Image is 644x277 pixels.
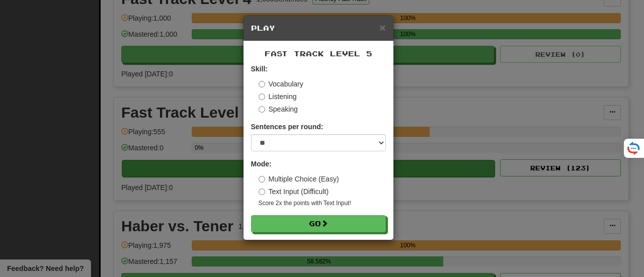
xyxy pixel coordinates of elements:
input: Vocabulary [259,81,265,87]
label: Sentences per round: [251,122,324,132]
label: Listening [259,91,297,102]
h5: Play [251,23,386,33]
input: Multiple Choice (Easy) [259,176,265,182]
button: Go [251,215,386,232]
input: Text Input (Difficult) [259,189,265,195]
label: Speaking [259,104,298,114]
label: Vocabulary [259,79,303,89]
small: Score 2x the points with Text Input ! [259,199,386,208]
input: Listening [259,94,265,100]
label: Text Input (Difficult) [259,187,329,197]
span: Fast Track Level 5 [265,49,372,58]
strong: Mode: [251,160,272,168]
label: Multiple Choice (Easy) [259,174,339,184]
input: Speaking [259,106,265,113]
button: Close [379,22,385,33]
strong: Skill: [251,65,268,73]
span: × [379,22,385,33]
